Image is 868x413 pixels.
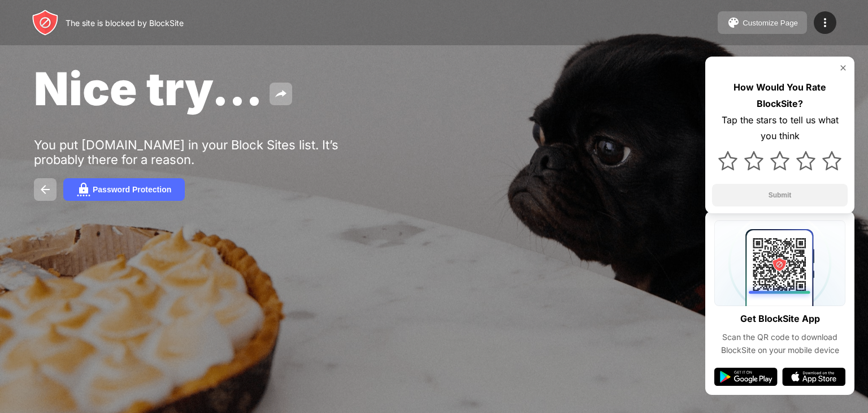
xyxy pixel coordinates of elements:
[34,61,263,116] span: Nice try...
[770,151,789,170] img: star.svg
[718,151,737,170] img: star.svg
[38,183,52,196] img: back.svg
[93,185,171,194] div: Password Protection
[818,16,832,29] img: menu-icon.svg
[77,183,90,196] img: password.svg
[727,16,740,29] img: pallet.svg
[718,11,807,34] button: Customize Page
[714,368,778,386] img: google-play.svg
[712,112,848,145] div: Tap the stars to tell us what you think
[712,79,848,112] div: How Would You Rate BlockSite?
[34,137,383,167] div: You put [DOMAIN_NAME] in your Block Sites list. It’s probably there for a reason.
[712,184,848,206] button: Submit
[822,151,841,170] img: star.svg
[740,311,820,327] div: Get BlockSite App
[32,9,59,36] img: header-logo.svg
[66,18,184,28] div: The site is blocked by BlockSite
[714,220,845,306] img: qrcode.svg
[796,151,815,170] img: star.svg
[744,151,763,170] img: star.svg
[714,331,845,356] div: Scan the QR code to download BlockSite on your mobile device
[63,178,185,201] button: Password Protection
[839,63,848,72] img: rate-us-close.svg
[743,19,798,27] div: Customize Page
[782,368,845,386] img: app-store.svg
[274,87,288,101] img: share.svg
